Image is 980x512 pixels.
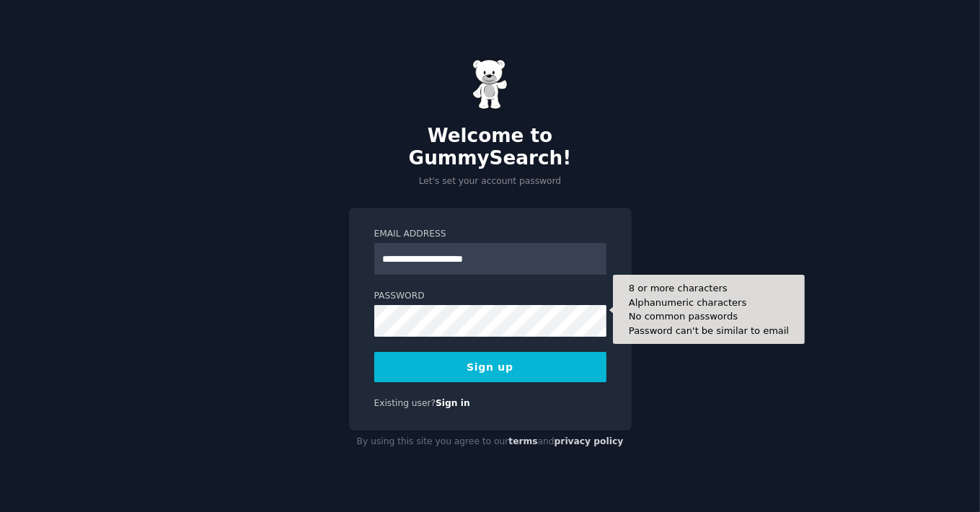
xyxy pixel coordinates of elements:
[374,228,606,241] label: Email Address
[374,398,436,408] span: Existing user?
[349,125,632,170] h2: Welcome to GummySearch!
[349,431,632,454] div: By using this site you agree to our and
[436,398,470,408] a: Sign in
[374,290,606,303] label: Password
[472,59,508,110] img: Gummy Bear
[349,175,632,188] p: Let's set your account password
[374,352,606,382] button: Sign up
[555,436,624,446] a: privacy policy
[508,436,537,446] a: terms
